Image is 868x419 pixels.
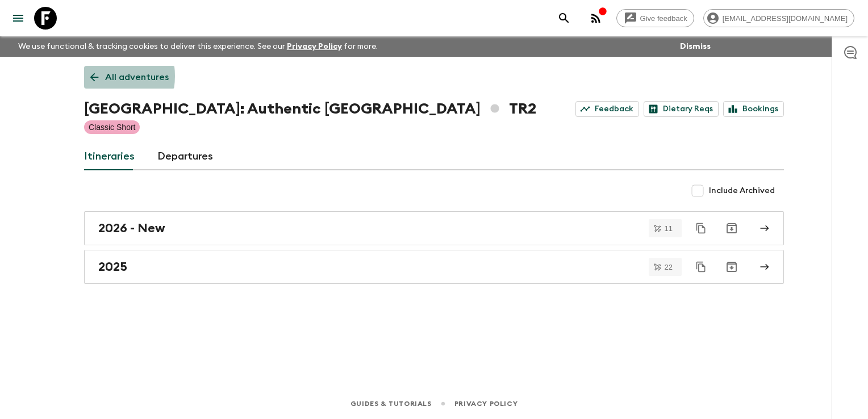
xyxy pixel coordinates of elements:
[716,14,854,23] span: [EMAIL_ADDRESS][DOMAIN_NAME]
[723,101,784,117] a: Bookings
[720,255,743,278] button: Archive
[644,101,719,117] a: Dietary Reqs
[658,263,679,271] span: 22
[691,218,711,238] button: Duplicate
[634,14,694,23] span: Give feedback
[703,9,854,27] div: [EMAIL_ADDRESS][DOMAIN_NAME]
[14,36,382,57] p: We use functional & tracking cookies to deliver this experience. See our for more.
[658,225,679,232] span: 11
[89,121,135,133] p: Classic Short
[84,143,135,170] a: Itineraries
[454,397,518,410] a: Privacy Policy
[287,43,342,51] a: Privacy Policy
[84,66,175,89] a: All adventures
[709,185,775,196] span: Include Archived
[98,259,127,274] h2: 2025
[553,7,575,30] button: search adventures
[616,9,694,27] a: Give feedback
[157,143,213,170] a: Departures
[350,397,432,410] a: Guides & Tutorials
[720,217,743,240] button: Archive
[84,98,536,120] h1: [GEOGRAPHIC_DATA]: Authentic [GEOGRAPHIC_DATA] TR2
[98,221,165,236] h2: 2026 - New
[677,39,713,55] button: Dismiss
[7,7,30,30] button: menu
[84,250,784,284] a: 2025
[105,70,169,84] p: All adventures
[575,101,639,117] a: Feedback
[691,257,711,277] button: Duplicate
[84,211,784,245] a: 2026 - New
